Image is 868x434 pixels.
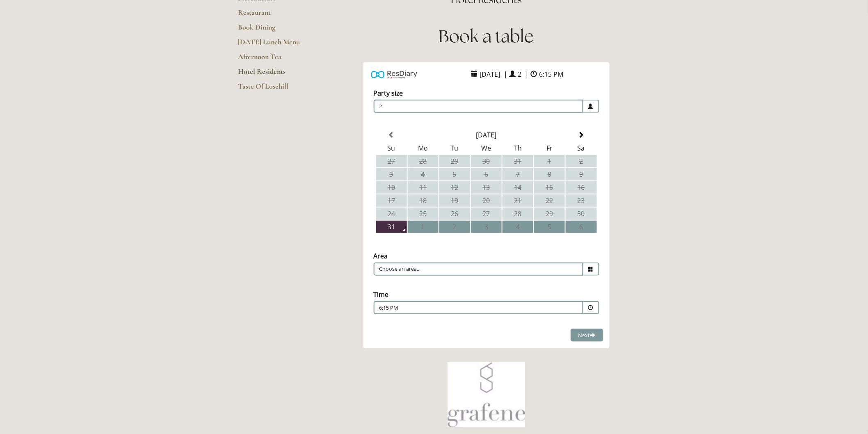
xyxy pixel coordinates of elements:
[503,168,533,180] td: 7
[477,68,502,81] span: [DATE]
[408,142,439,154] th: Mo
[408,155,439,167] td: 28
[471,155,502,167] td: 30
[376,168,407,180] td: 3
[376,155,407,167] td: 27
[566,181,596,194] td: 16
[566,142,596,154] th: Sa
[525,70,529,79] span: |
[376,142,407,154] th: Su
[504,70,507,79] span: |
[534,142,565,154] th: Fr
[448,362,525,427] img: Book a table at Grafene Restaurant @ Losehill
[503,208,533,220] td: 28
[439,221,470,233] td: 2
[388,132,395,138] span: Previous Month
[238,82,316,96] a: Taste Of Losehill
[439,181,470,194] td: 12
[376,194,407,207] td: 17
[376,181,407,194] td: 10
[566,155,596,167] td: 2
[566,194,596,207] td: 23
[534,208,565,220] td: 29
[516,68,523,81] span: 2
[537,68,565,81] span: 6:15 PM
[238,67,316,82] a: Hotel Residents
[503,142,533,154] th: Th
[376,208,407,220] td: 24
[471,142,502,154] th: We
[238,52,316,67] a: Afternoon Tea
[379,304,528,312] p: 6:15 PM
[343,24,630,48] h1: Book a table
[408,221,439,233] td: 1
[371,69,417,80] img: Powered by ResDiary
[534,168,565,180] td: 8
[578,331,596,339] span: Next
[374,100,583,113] span: 2
[408,129,565,141] th: Select Month
[471,208,502,220] td: 27
[374,89,403,98] label: Party size
[238,23,316,37] a: Book Dining
[471,168,502,180] td: 6
[566,168,596,180] td: 9
[439,168,470,180] td: 5
[566,221,596,233] td: 6
[534,155,565,167] td: 1
[503,155,533,167] td: 31
[408,181,439,194] td: 11
[578,132,585,138] span: Next Month
[376,221,407,233] td: 31
[439,194,470,207] td: 19
[571,329,603,342] button: Next
[439,142,470,154] th: Tu
[503,181,533,194] td: 14
[471,194,502,207] td: 20
[439,208,470,220] td: 26
[534,194,565,207] td: 22
[534,181,565,194] td: 15
[503,194,533,207] td: 21
[238,8,316,23] a: Restaurant
[534,221,565,233] td: 5
[374,251,388,260] label: Area
[408,168,439,180] td: 4
[374,290,389,299] label: Time
[503,221,533,233] td: 4
[408,208,439,220] td: 25
[439,155,470,167] td: 29
[566,208,596,220] td: 30
[471,221,502,233] td: 3
[471,181,502,194] td: 13
[408,194,439,207] td: 18
[238,37,316,52] a: [DATE] Lunch Menu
